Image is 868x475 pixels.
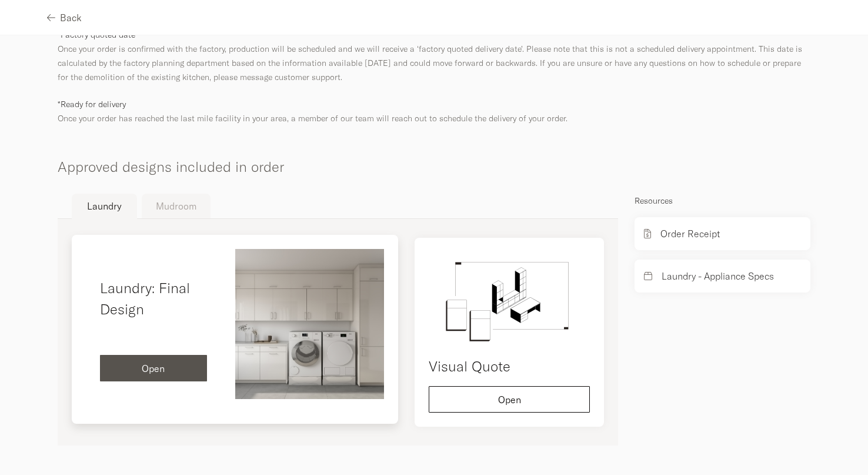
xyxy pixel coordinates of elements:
[72,194,137,219] button: Laundry
[142,194,211,218] button: Mudroom
[142,364,165,373] span: Open
[235,249,385,399] img: Julian-Liau-Laundry_01-dcd5.jpg
[100,355,207,381] button: Open
[58,28,810,84] p: Once your order is confirmed with the factory, production will be scheduled and we will receive a...
[47,4,82,31] button: Back
[58,138,810,177] h4: Approved designs included in order
[660,227,720,241] p: Order Receipt
[58,97,810,125] p: Once your order has reached the last mile facility in your area, a member of our team will reach ...
[429,386,590,413] button: Open
[498,395,521,404] span: Open
[100,277,207,320] h4: Laundry: Final Design
[429,356,590,377] h4: Visual Quote
[429,252,590,346] img: visual-quote.svg
[58,99,126,109] span: *Ready for delivery
[60,13,82,22] span: Back
[635,194,810,208] p: Resources
[662,269,774,283] p: Laundry - Appliance Specs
